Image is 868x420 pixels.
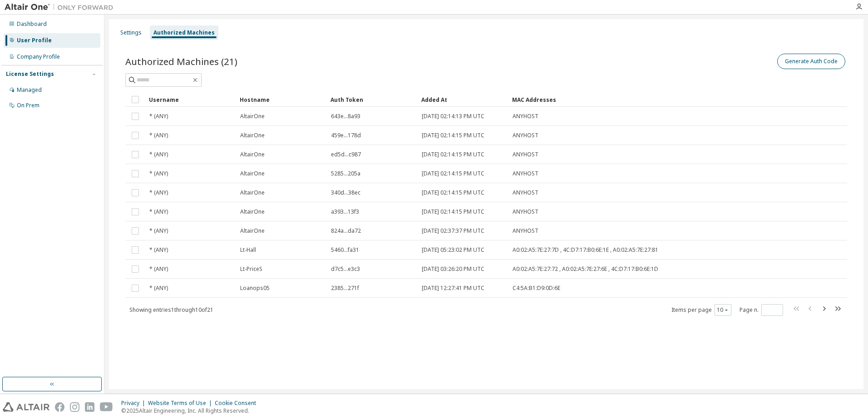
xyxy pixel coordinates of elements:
[330,92,414,107] div: Auth Token
[149,227,168,235] span: * (ANY)
[121,407,261,415] p: © 2025 Altair Engineering, Inc. All Rights Reserved.
[671,304,731,316] span: Items per page
[422,113,484,120] span: [DATE] 02:14:13 PM UTC
[149,265,168,273] span: * (ANY)
[120,29,142,36] div: Settings
[422,208,484,215] span: [DATE] 02:14:15 PM UTC
[331,208,359,215] span: a393...13f3
[513,265,658,273] span: A0:02:A5:7E:27:72 , A0:02:A5:7E:27:6E , 4C:D7:17:B0:6E:1D
[17,20,47,28] div: Dashboard
[331,227,361,235] span: 824a...da72
[70,402,79,412] img: instagram.svg
[149,246,168,254] span: * (ANY)
[149,189,168,196] span: * (ANY)
[513,227,538,235] span: ANYHOST
[513,113,538,120] span: ANYHOST
[85,402,94,412] img: linkedin.svg
[100,402,113,412] img: youtube.svg
[240,170,265,177] span: AltairOne
[513,285,560,292] span: C4:5A:B1:D9:0D:6E
[149,132,168,139] span: * (ANY)
[331,246,359,254] span: 5460...fa31
[331,285,359,292] span: 2385...271f
[740,304,783,316] span: Page n.
[148,400,215,407] div: Website Terms of Use
[422,246,484,254] span: [DATE] 05:23:02 PM UTC
[129,306,213,314] span: Showing entries 1 through 10 of 21
[153,29,215,36] div: Authorized Machines
[149,151,168,158] span: * (ANY)
[17,53,60,60] div: Company Profile
[3,402,49,412] img: altair_logo.svg
[240,246,256,254] span: Lt-Hall
[17,86,42,94] div: Managed
[422,151,484,158] span: [DATE] 02:14:15 PM UTC
[512,92,752,107] div: MAC Addresses
[422,265,484,273] span: [DATE] 03:26:20 PM UTC
[240,132,265,139] span: AltairOne
[331,189,360,196] span: 340d...38ec
[513,246,658,254] span: A0:02:A5:7E:27:7D , 4C:D7:17:B0:6E:1E , A0:02:A5:7E:27:81
[513,208,538,215] span: ANYHOST
[422,189,484,196] span: [DATE] 02:14:15 PM UTC
[422,132,484,139] span: [DATE] 02:14:15 PM UTC
[240,92,323,107] div: Hostname
[125,55,237,68] span: Authorized Machines (21)
[6,70,54,78] div: License Settings
[240,285,270,292] span: Loanops05
[717,306,729,314] button: 10
[331,265,360,273] span: d7c5...e3c3
[240,208,265,215] span: AltairOne
[331,132,361,139] span: 459e...178d
[331,151,361,158] span: ed5d...c987
[240,151,265,158] span: AltairOne
[149,285,168,292] span: * (ANY)
[422,227,484,235] span: [DATE] 02:37:37 PM UTC
[240,227,265,235] span: AltairOne
[55,402,64,412] img: facebook.svg
[149,92,232,107] div: Username
[513,189,538,196] span: ANYHOST
[149,113,168,120] span: * (ANY)
[240,189,265,196] span: AltairOne
[149,208,168,215] span: * (ANY)
[513,170,538,177] span: ANYHOST
[240,265,262,273] span: Lt-PriceS
[17,37,52,44] div: User Profile
[5,3,118,12] img: Altair One
[421,92,505,107] div: Added At
[149,170,168,177] span: * (ANY)
[513,132,538,139] span: ANYHOST
[240,113,265,120] span: AltairOne
[121,400,148,407] div: Privacy
[331,170,360,177] span: 5285...205a
[422,285,484,292] span: [DATE] 12:27:41 PM UTC
[17,102,39,109] div: On Prem
[513,151,538,158] span: ANYHOST
[215,400,261,407] div: Cookie Consent
[331,113,360,120] span: 643e...8a93
[777,54,845,69] button: Generate Auth Code
[422,170,484,177] span: [DATE] 02:14:15 PM UTC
